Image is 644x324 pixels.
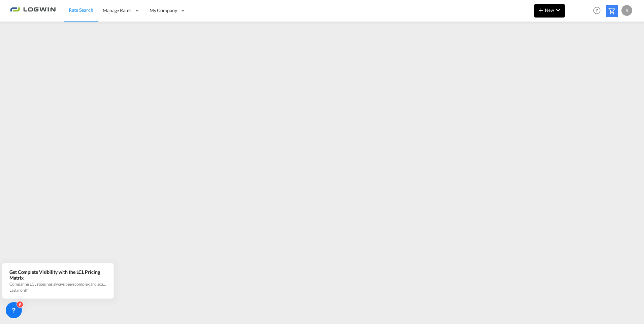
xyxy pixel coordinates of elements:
[534,4,565,18] button: icon-plus 400-fgNewicon-chevron-down
[554,6,562,14] md-icon: icon-chevron-down
[591,5,606,17] div: Help
[537,7,562,13] span: New
[537,6,545,14] md-icon: icon-plus 400-fg
[10,3,56,18] img: 2761ae10d95411efa20a1f5e0282d2d7.png
[621,5,632,16] div: S
[69,7,93,13] span: Rate Search
[103,7,131,14] span: Manage Rates
[591,5,603,16] span: Help
[150,7,177,14] span: My Company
